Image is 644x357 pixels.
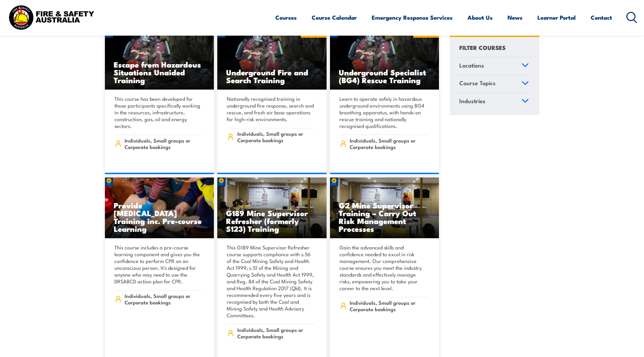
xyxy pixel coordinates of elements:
[105,29,214,90] img: Underground mine rescue
[339,201,430,232] h3: G2 Mine Supervisor Training – Carry Out Risk Management Processes
[372,8,453,26] a: Emergency Response Services
[350,137,427,150] span: Individuals, Small groups or Corporate bookings
[217,177,327,239] a: G189 Mine Supervisor Refresher (formerly S123) Training
[330,29,439,90] a: Underground Specialist (BG4) Rescue Training
[339,95,428,129] p: Learn to operate safely in hazardous underground environments using BG4 breathing apparatus, with...
[339,68,430,84] h3: Underground Specialist (BG4) Rescue Training
[459,61,484,70] span: Locations
[275,8,297,26] a: Courses
[125,137,202,150] span: Individuals, Small groups or Corporate bookings
[227,244,315,319] p: This G189 Mine Supervisor Refresher course supports compliance with s.56 of the Coal Mining Safet...
[330,177,439,239] a: G2 Mine Supervisor Training – Carry Out Risk Management Processes
[459,79,496,88] span: Course Topics
[114,60,205,84] h3: Escape from Hazardous Situations Unaided Training
[456,57,532,75] a: Locations
[114,244,203,285] p: This course includes a pre-course learning component and gives you the confidence to perform CPR ...
[105,29,214,90] a: Escape from Hazardous Situations Unaided Training
[537,8,576,26] a: Learner Portal
[350,299,427,312] span: Individuals, Small groups or Corporate bookings
[217,29,327,90] a: Underground Fire and Search Training
[217,29,327,90] img: Underground mine rescue
[114,95,203,129] p: This course has been developed for those participants specifically working in the resources, infr...
[237,326,315,339] span: Individuals, Small groups or Corporate bookings
[105,177,214,239] img: Low Voltage Rescue and Provide CPR
[459,43,505,52] h4: FILTER COURSES
[467,8,493,26] a: About Us
[508,8,522,26] a: News
[226,68,318,84] h3: Underground Fire and Search Training
[459,96,485,106] span: Industries
[227,95,315,123] p: Nationally recognised training in underground fire response, search and rescue, and fresh air bas...
[237,130,315,143] span: Individuals, Small groups or Corporate bookings
[330,177,439,239] img: Standard 11 Generic Coal Mine Induction (Surface) TRAINING (1)
[226,209,318,232] h3: G189 Mine Supervisor Refresher (formerly S123) Training
[217,177,327,239] img: Standard 11 Generic Coal Mine Induction (Surface) TRAINING (1)
[339,244,428,292] p: Gain the advanced skills and confidence needed to excel in risk management. Our comprehensive cou...
[312,8,357,26] a: Course Calendar
[105,177,214,239] a: Provide [MEDICAL_DATA] Training inc. Pre-course Learning
[114,201,205,232] h3: Provide [MEDICAL_DATA] Training inc. Pre-course Learning
[591,8,612,26] a: Contact
[125,293,202,305] span: Individuals, Small groups or Corporate bookings
[456,93,532,111] a: Industries
[330,29,439,90] img: Underground mine rescue
[456,75,532,93] a: Course Topics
